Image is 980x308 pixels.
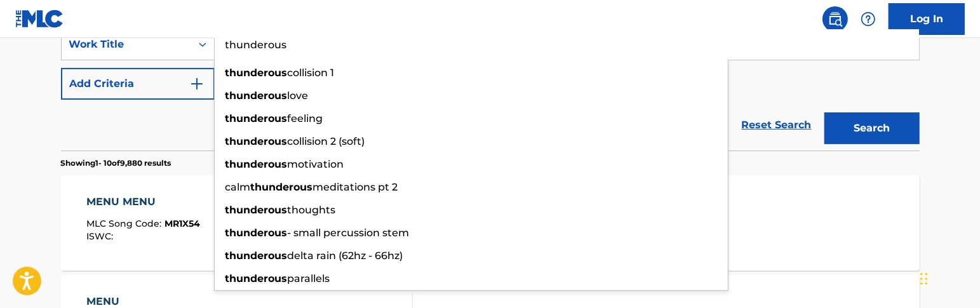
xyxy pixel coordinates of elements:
[735,111,818,139] a: Reset Search
[822,6,848,32] a: Public Search
[225,181,251,193] span: calm
[225,67,288,79] strong: thunderous
[86,218,164,229] span: MLC Song Code :
[313,181,398,193] span: meditations pt 2
[225,158,288,170] strong: thunderous
[189,76,205,91] img: 9d2ae6d4665cec9f34b9.svg
[288,135,365,147] span: collision 2 (soft)
[861,11,876,27] img: help
[225,272,288,285] strong: thunderous
[61,68,215,100] button: Add Criteria
[288,204,336,216] span: thoughts
[86,194,200,210] div: MENU MENU
[824,112,920,144] button: Search
[15,10,64,28] img: MLC Logo
[288,158,344,170] span: motivation
[288,67,335,79] span: collision 1
[920,260,928,298] div: Drag
[288,112,323,124] span: feeling
[225,227,288,239] strong: thunderous
[288,272,330,285] span: parallels
[828,11,843,27] img: search
[225,135,288,147] strong: thunderous
[288,227,410,239] span: - small percussion stem
[69,37,184,52] div: Work Title
[61,157,171,169] p: Showing 1 - 10 of 9,880 results
[288,90,309,102] span: love
[856,6,881,32] div: Help
[889,3,965,35] a: Log In
[225,204,288,216] strong: thunderous
[86,231,116,242] span: ISWC :
[61,175,920,271] a: MENU MENUMLC Song Code:MR1X54ISWC:Writers (1)[PERSON_NAME] [PERSON_NAME]Recording Artists (16)UPB...
[225,90,288,102] strong: thunderous
[251,181,313,193] strong: thunderous
[61,29,920,151] form: Search Form
[916,247,980,308] iframe: Chat Widget
[164,218,200,229] span: MR1X54
[225,250,288,262] strong: thunderous
[288,250,403,262] span: delta rain (62hz - 66hz)
[225,112,288,124] strong: thunderous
